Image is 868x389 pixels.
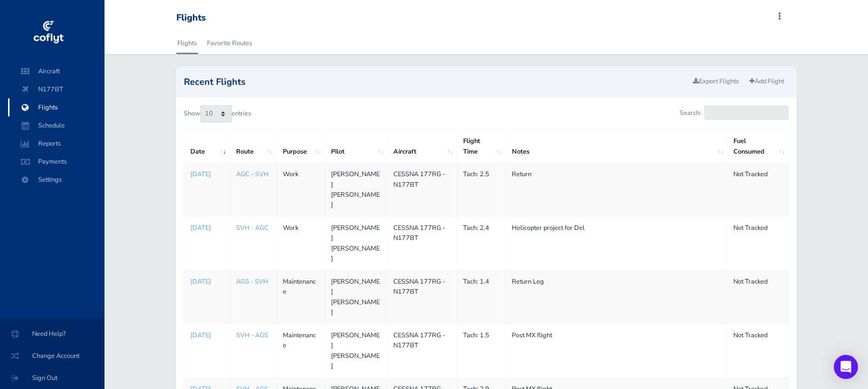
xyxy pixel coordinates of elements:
td: Work [277,216,325,270]
a: [DATE] [190,277,224,287]
th: Route: activate to sort column ascending [230,130,277,163]
td: Not Tracked [727,216,789,270]
a: Add Flight [745,74,789,89]
input: Search: [704,105,789,120]
span: Schedule [18,116,94,135]
a: AGS - SVH [236,277,268,286]
td: CESSNA 177RG - N177BT [387,324,457,377]
th: Pilot: activate to sort column ascending [325,130,387,163]
td: Helicopter project for Del [506,216,727,270]
td: [PERSON_NAME] [PERSON_NAME] [325,216,387,270]
td: Not Tracked [727,324,789,377]
th: Notes: activate to sort column ascending [506,130,727,163]
span: Need Help? [12,325,92,343]
th: Fuel Consumed: activate to sort column ascending [727,130,789,163]
span: Change Account [12,347,92,365]
td: [PERSON_NAME] [PERSON_NAME] [325,270,387,324]
a: [DATE] [190,223,224,233]
a: AGC - SVH [236,170,269,179]
td: [PERSON_NAME] [PERSON_NAME] [325,163,387,217]
span: Payments [18,153,94,171]
span: Aircraft [18,62,94,80]
td: Tach: 2.4 [457,216,506,270]
label: Show entries [184,105,251,122]
td: Tach: 2.5 [457,163,506,217]
td: CESSNA 177RG - N177BT [387,216,457,270]
td: Return Leg [506,270,727,324]
td: Maintenance [277,324,325,377]
td: [PERSON_NAME] [PERSON_NAME] [325,324,387,377]
th: Purpose: activate to sort column ascending [277,130,325,163]
a: SVH - AGS [236,331,268,340]
a: [DATE] [190,330,224,340]
span: Settings [18,171,94,189]
a: Favorite Routes [206,32,253,54]
select: Showentries [200,105,232,122]
img: coflyt logo [32,18,65,48]
div: Flights [176,13,206,24]
a: Export Flights [689,74,743,89]
span: Flights [18,98,94,116]
h2: Recent Flights [184,77,689,86]
td: CESSNA 177RG - N177BT [387,270,457,324]
td: Tach: 1.4 [457,270,506,324]
a: Flights [176,32,198,54]
th: Date: activate to sort column ascending [184,130,230,163]
td: CESSNA 177RG - N177BT [387,163,457,217]
th: Aircraft: activate to sort column ascending [387,130,457,163]
td: Tach: 1.5 [457,324,506,377]
span: N177BT [18,80,94,98]
span: Reports [18,135,94,153]
td: Not Tracked [727,163,789,217]
div: Open Intercom Messenger [834,355,858,379]
td: Not Tracked [727,270,789,324]
td: Return [506,163,727,217]
span: Sign Out [12,369,92,387]
td: Post MX flight [506,324,727,377]
td: Maintenance [277,270,325,324]
label: Search: [680,105,789,120]
th: Flight Time: activate to sort column ascending [457,130,506,163]
td: Work [277,163,325,217]
a: SVH - AGC [236,223,269,232]
a: [DATE] [190,169,224,179]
